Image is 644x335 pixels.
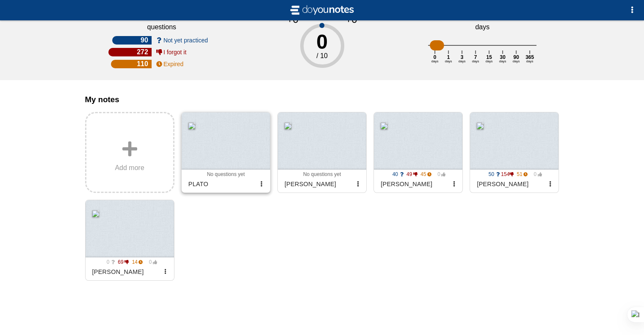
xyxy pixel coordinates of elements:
span: 154 [501,171,514,177]
span: 51 [515,171,528,177]
text: days [499,59,506,63]
span: 0 [144,259,157,265]
div: questions [147,23,177,31]
text: 1 [447,54,450,60]
h3: My notes [85,95,559,104]
text: days [513,59,520,63]
span: 40 [391,171,404,177]
text: days [459,59,466,63]
text: 0 [434,54,437,60]
span: 0 [529,171,542,177]
text: days [472,59,479,63]
div: PLATO [185,177,257,191]
span: 45 [419,171,431,177]
text: days [445,59,452,63]
text: days [526,59,533,63]
span: No questions yet [207,171,245,177]
a: 40 49 45 0 [PERSON_NAME] [373,112,463,193]
text: 365 [525,54,534,60]
span: Expired [163,61,183,67]
text: 7 [474,54,477,60]
div: [PERSON_NAME] [281,177,353,191]
div: / 10 [263,52,381,60]
a: No questions yet[PERSON_NAME] [277,112,367,193]
span: 0 [102,259,115,265]
button: Options [624,2,641,19]
text: 30 [500,54,506,60]
div: [PERSON_NAME] [473,177,545,191]
span: No questions yet [303,171,341,177]
text: days [431,59,439,63]
div: days [475,23,489,31]
span: 0 [433,171,446,177]
text: 90 [513,54,519,60]
span: I forgot it [163,49,186,56]
a: 50 154 51 0 [PERSON_NAME] [470,112,559,193]
span: 50 [487,171,500,177]
span: 14 [130,259,143,265]
div: 272 [108,48,152,56]
span: 49 [405,171,417,177]
a: No questions yetPLATO [181,112,271,193]
span: Add more [115,164,144,172]
div: 0 [263,32,381,52]
text: days [486,59,493,63]
span: Not yet practiced [163,37,208,44]
text: 3 [461,54,464,60]
div: [PERSON_NAME] [89,265,160,279]
div: [PERSON_NAME] [377,177,449,191]
img: svg+xml;base64,CiAgICAgIDxzdmcgdmlld0JveD0iLTIgLTIgMjAgNCIgeG1sbnM9Imh0dHA6Ly93d3cudzMub3JnLzIwMD... [288,3,356,17]
div: 110 [111,60,152,68]
text: 15 [486,54,492,60]
div: 90 [112,36,151,45]
span: 69 [116,259,129,265]
a: 0 69 14 0 [PERSON_NAME] [85,200,174,281]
